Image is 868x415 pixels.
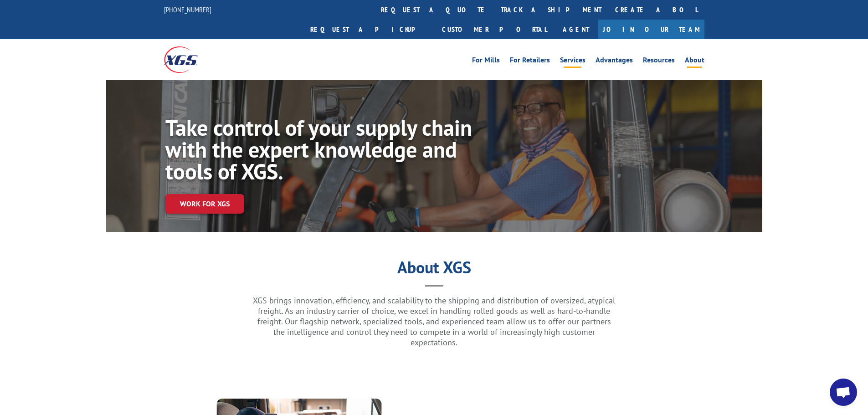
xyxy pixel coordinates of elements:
[554,20,598,39] a: Agent
[596,56,633,67] a: Advantages
[643,56,675,67] a: Resources
[560,56,586,67] a: Services
[830,379,857,406] div: Open chat
[164,5,211,14] a: [PHONE_NUMBER]
[510,56,550,67] a: For Retailers
[472,56,500,67] a: For Mills
[106,261,762,278] h1: About XGS
[165,117,474,187] h1: Take control of your supply chain with the expert knowledge and tools of XGS.
[252,295,616,348] p: XGS brings innovation, efficiency, and scalability to the shipping and distribution of oversized,...
[435,20,554,39] a: Customer Portal
[165,194,244,214] a: Work for XGS
[598,20,704,39] a: Join Our Team
[303,20,435,39] a: Request a pickup
[685,56,704,67] a: About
